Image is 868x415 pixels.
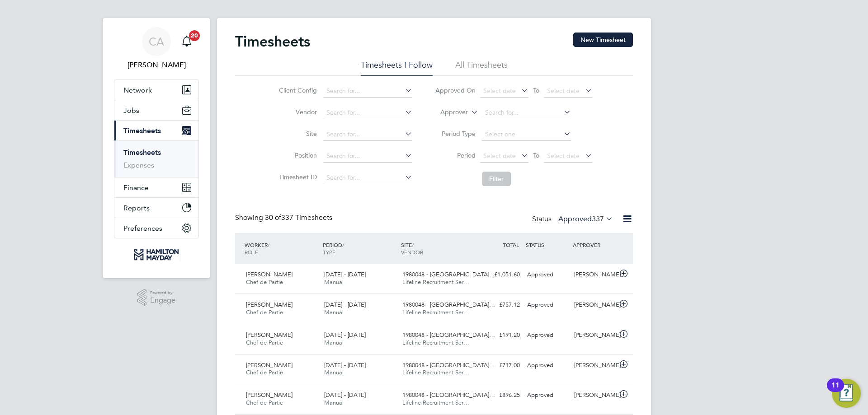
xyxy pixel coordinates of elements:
[114,218,198,238] button: Preferences
[242,237,321,260] div: WORKER
[573,33,633,47] button: New Timesheet
[276,108,317,116] label: Vendor
[150,297,175,304] span: Engage
[524,237,571,253] div: STATUS
[571,298,618,312] div: [PERSON_NAME]
[592,214,604,224] span: 337
[435,130,476,138] label: Period Type
[476,298,524,312] div: £757.12
[323,128,412,141] input: Search for...
[246,278,283,286] span: Chef de Partie
[268,241,269,248] span: /
[571,358,618,373] div: [PERSON_NAME]
[123,224,162,233] span: Preferences
[246,270,292,278] span: [PERSON_NAME]
[150,289,175,297] span: Powered by
[276,173,317,181] label: Timesheet ID
[402,399,469,406] span: Lifeline Recruitment Ser…
[265,213,281,222] span: 30 of
[123,161,154,169] a: Expenses
[114,247,199,262] a: Go to home page
[455,60,508,76] li: All Timesheets
[137,289,176,306] a: Powered byEngage
[324,331,366,339] span: [DATE] - [DATE]
[114,80,198,100] button: Network
[399,237,477,260] div: SITE
[276,151,317,159] label: Position
[114,60,199,70] span: Claire Adlam
[324,391,366,399] span: [DATE] - [DATE]
[483,87,516,95] span: Select date
[524,358,571,373] div: Approved
[530,84,542,96] span: To
[324,368,344,376] span: Manual
[114,177,198,197] button: Finance
[246,361,292,369] span: [PERSON_NAME]
[831,385,840,397] div: 11
[123,148,161,157] a: Timesheets
[402,278,469,286] span: Lifeline Recruitment Ser…
[245,248,258,256] span: ROLE
[402,270,495,278] span: 1980048 - [GEOGRAPHIC_DATA]…
[402,391,495,399] span: 1980048 - [GEOGRAPHIC_DATA]…
[132,247,180,262] img: hamiltonmayday-logo-retina.png
[323,172,412,184] input: Search for...
[571,237,618,253] div: APPROVER
[402,301,495,308] span: 1980048 - [GEOGRAPHIC_DATA]…
[571,328,618,343] div: [PERSON_NAME]
[114,140,198,177] div: Timesheets
[246,308,283,316] span: Chef de Partie
[323,248,335,256] span: TYPE
[246,331,292,339] span: [PERSON_NAME]
[323,150,412,163] input: Search for...
[571,388,618,403] div: [PERSON_NAME]
[265,213,332,222] span: 337 Timesheets
[482,172,511,186] button: Filter
[324,301,366,308] span: [DATE] - [DATE]
[476,388,524,403] div: £896.25
[435,151,476,159] label: Period
[235,213,334,223] div: Showing
[324,278,344,286] span: Manual
[524,388,571,403] div: Approved
[324,308,344,316] span: Manual
[402,339,469,346] span: Lifeline Recruitment Ser…
[402,308,469,316] span: Lifeline Recruitment Ser…
[402,331,495,339] span: 1980048 - [GEOGRAPHIC_DATA]…
[123,106,139,115] span: Jobs
[482,107,571,119] input: Search for...
[503,241,519,248] span: TOTAL
[483,152,516,160] span: Select date
[547,87,580,95] span: Select date
[246,391,292,399] span: [PERSON_NAME]
[114,198,198,218] button: Reports
[476,358,524,373] div: £717.00
[476,267,524,282] div: £1,051.60
[123,126,161,135] span: Timesheets
[246,368,283,376] span: Chef de Partie
[524,298,571,312] div: Approved
[412,241,414,248] span: /
[178,27,196,56] a: 20
[532,213,615,226] div: Status
[189,30,200,41] span: 20
[530,149,542,161] span: To
[103,18,210,278] nav: Main navigation
[558,214,613,224] label: Approved
[435,86,476,94] label: Approved On
[427,108,468,117] label: Approver
[324,270,366,278] span: [DATE] - [DATE]
[524,267,571,282] div: Approved
[324,361,366,369] span: [DATE] - [DATE]
[342,241,344,248] span: /
[276,86,317,94] label: Client Config
[323,85,412,98] input: Search for...
[114,100,198,120] button: Jobs
[476,328,524,343] div: £191.20
[149,36,164,47] span: CA
[235,33,310,51] h2: Timesheets
[571,267,618,282] div: [PERSON_NAME]
[832,379,861,408] button: Open Resource Center, 11 new notifications
[114,27,199,70] a: CA[PERSON_NAME]
[524,328,571,343] div: Approved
